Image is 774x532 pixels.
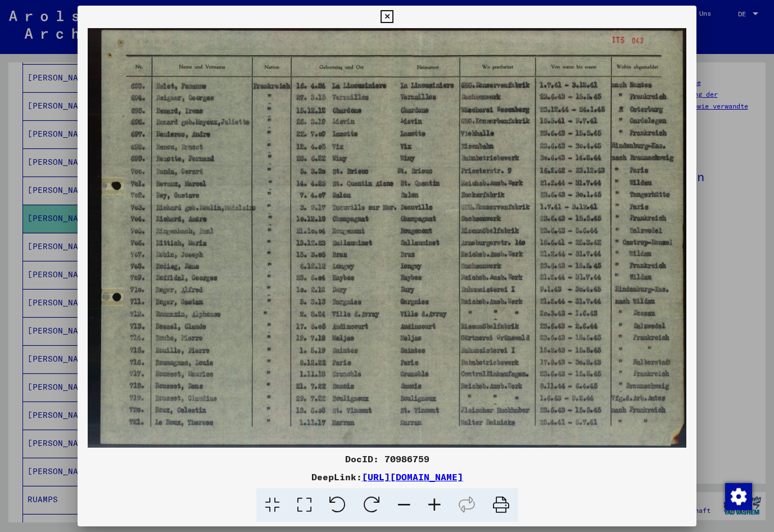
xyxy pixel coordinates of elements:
[78,470,697,484] div: DeepLink:
[78,452,697,466] div: DocID: 70986759
[725,483,752,510] div: Zustimmung ändern
[78,28,697,448] img: 001.jpg
[362,471,463,483] a: [URL][DOMAIN_NAME]
[725,483,752,510] img: Zustimmung ändern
